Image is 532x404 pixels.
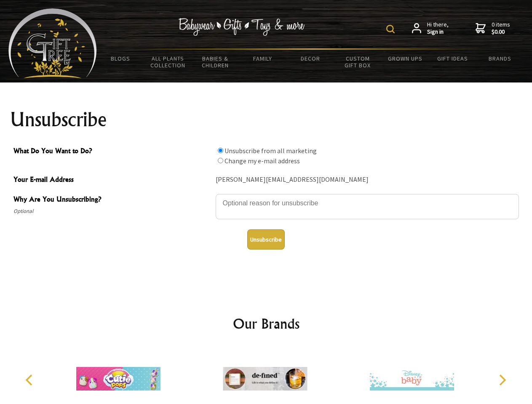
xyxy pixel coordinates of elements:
[493,371,511,389] button: Next
[476,50,524,67] a: Brands
[192,50,239,74] a: Babies & Children
[429,50,476,67] a: Gift Ideas
[218,158,223,163] input: What Do You Want to Do?
[179,18,305,36] img: Babywear - Gifts - Toys & more
[492,28,510,36] strong: $0.00
[427,21,449,36] span: Hi there,
[10,109,522,130] h1: Unsubscribe
[492,21,510,36] span: 0 items
[247,229,285,250] button: Unsubscribe
[13,194,211,206] span: Why Are You Unsubscribing?
[427,28,449,36] strong: Sign in
[13,206,211,216] span: Optional
[216,194,519,219] textarea: Why Are You Unsubscribing?
[239,50,287,67] a: Family
[476,21,510,36] a: 0 items$0.00
[412,21,449,36] a: Hi there,Sign in
[218,148,223,153] input: What Do You Want to Do?
[225,157,300,165] label: Change my e-mail address
[17,314,516,334] h2: Our Brands
[97,50,144,67] a: BLOGS
[144,50,192,74] a: All Plants Collection
[13,174,211,186] span: Your E-mail Address
[386,25,395,33] img: product search
[8,8,97,78] img: Babyware - Gifts - Toys and more...
[21,371,40,389] button: Previous
[286,50,334,67] a: Decor
[334,50,382,74] a: Custom Gift Box
[216,173,519,186] div: [PERSON_NAME][EMAIL_ADDRESS][DOMAIN_NAME]
[225,146,317,155] label: Unsubscribe from all marketing
[381,50,429,67] a: Grown Ups
[13,146,211,158] span: What Do You Want to Do?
